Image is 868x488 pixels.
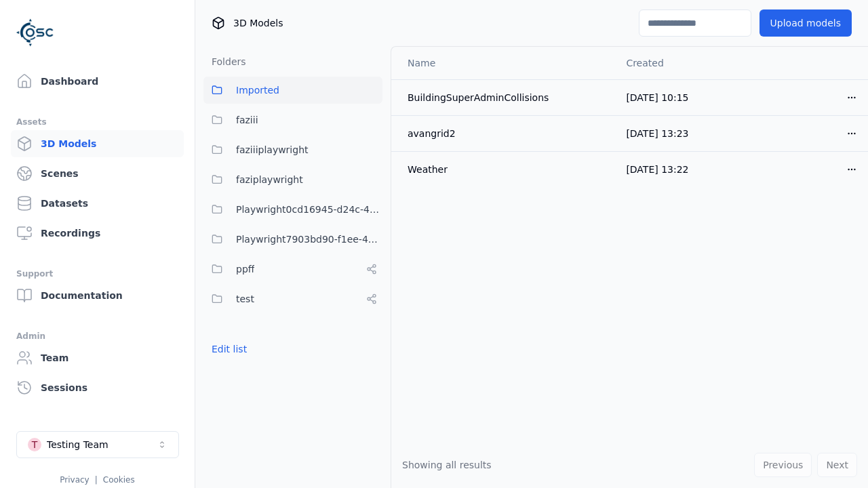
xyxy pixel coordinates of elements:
div: Weather [408,163,604,176]
th: Name [391,47,615,79]
button: ppff [203,256,382,283]
img: Logo [16,14,54,52]
div: Testing Team [47,438,108,451]
button: faziplaywright [203,166,382,193]
span: [DATE] 13:23 [626,128,688,139]
span: [DATE] 13:22 [626,164,688,175]
a: Scenes [11,160,184,187]
span: Playwright0cd16945-d24c-45f9-a8ba-c74193e3fd84 [236,201,382,218]
a: Sessions [11,374,184,401]
button: Upload models [759,9,852,37]
span: ppff [236,261,254,277]
button: faziiiplaywright [203,136,382,163]
button: Edit list [203,337,255,361]
a: Recordings [11,220,184,247]
span: | [95,475,98,485]
a: Documentation [11,282,184,309]
a: Cookies [103,475,135,485]
div: avangrid2 [408,127,604,140]
button: Select a workspace [16,431,179,458]
button: Playwright7903bd90-f1ee-40e5-8689-7a943bbd43ef [203,226,382,253]
span: faziii [236,112,258,128]
span: Playwright7903bd90-f1ee-40e5-8689-7a943bbd43ef [236,231,382,247]
span: Showing all results [402,460,492,470]
a: Datasets [11,190,184,217]
span: [DATE] 10:15 [626,92,688,103]
span: faziiiplaywright [236,142,309,158]
div: Assets [16,114,178,130]
a: 3D Models [11,130,184,157]
span: faziplaywright [236,171,303,188]
div: T [28,438,41,451]
h3: Folders [203,55,246,68]
button: test [203,285,382,312]
th: Created [615,47,742,79]
span: test [236,291,254,307]
span: Imported [236,82,279,98]
div: BuildingSuperAdminCollisions [408,91,604,104]
button: Playwright0cd16945-d24c-45f9-a8ba-c74193e3fd84 [203,196,382,223]
a: Dashboard [11,68,184,95]
div: Admin [16,328,178,344]
span: 3D Models [233,16,283,30]
a: Privacy [60,475,89,485]
div: Support [16,266,178,282]
button: Imported [203,77,382,104]
button: faziii [203,106,382,134]
a: Team [11,344,184,371]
